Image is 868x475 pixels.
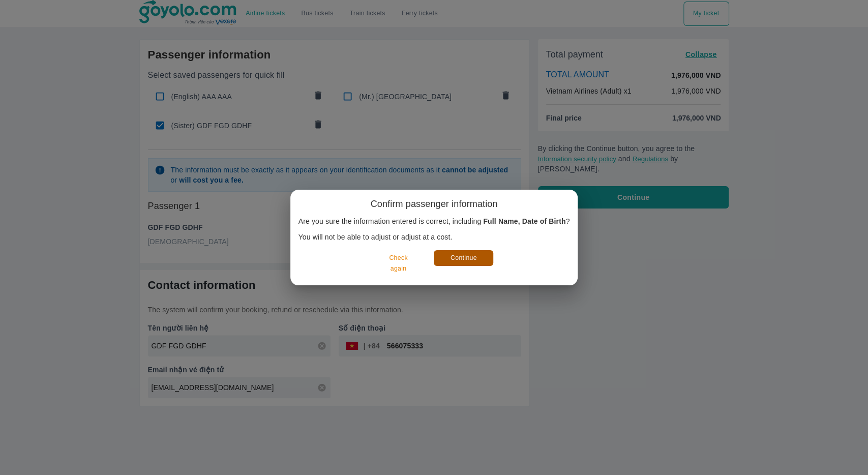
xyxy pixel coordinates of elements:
[371,198,498,210] h6: Confirm passenger information
[298,216,570,226] p: Are you sure the information entered is correct, including ?
[434,250,493,266] button: Continue
[483,217,565,225] b: Full Name, Date of Birth
[298,232,570,242] p: You will not be able to adjust or adjust at a cost.
[375,250,422,277] button: Check again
